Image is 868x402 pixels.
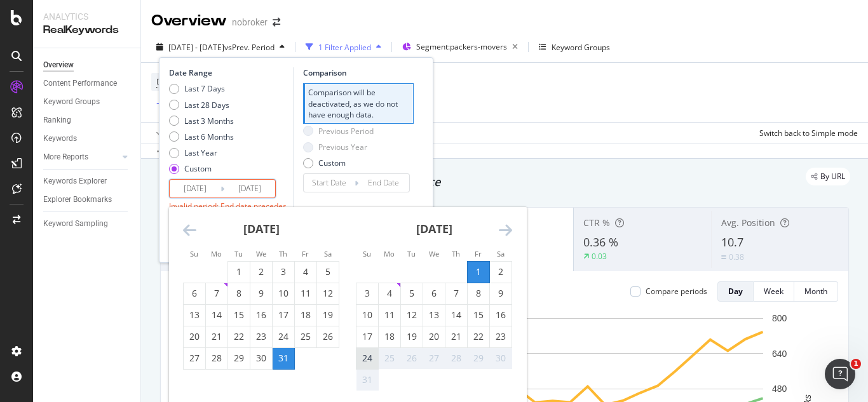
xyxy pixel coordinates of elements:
div: 1 Filter Applied [318,42,371,53]
small: Fr [302,249,309,258]
span: Avg. Position [721,217,775,229]
button: Week [754,281,794,302]
span: By URL [820,173,845,180]
div: 14 [206,309,227,321]
small: Tu [234,249,243,258]
div: Move forward to switch to the next month. [499,222,512,238]
div: 2 [490,265,512,278]
div: 5 [317,265,339,278]
td: Choose Tuesday, August 5, 2025 as your check-out date. It’s available. [401,283,423,304]
td: Choose Friday, July 4, 2025 as your check-out date. It’s available. [295,261,317,283]
td: Choose Sunday, July 27, 2025 as your check-out date. It’s available. [184,347,206,369]
button: Apply [151,123,188,143]
td: Choose Saturday, August 16, 2025 as your check-out date. It’s available. [490,304,512,326]
div: Previous Year [318,142,367,152]
td: Not available. Sunday, August 31, 2025 [356,369,379,391]
div: Last Year [184,147,217,158]
button: Switch back to Simple mode [754,123,858,143]
td: Choose Sunday, July 20, 2025 as your check-out date. It’s available. [184,326,206,347]
td: Choose Thursday, July 24, 2025 as your check-out date. It’s available. [273,326,295,347]
small: We [256,249,266,258]
div: 6 [423,287,445,300]
div: Last 7 Days [169,83,234,94]
div: 29 [228,352,250,365]
td: Not available. Thursday, August 28, 2025 [445,347,468,369]
text: 480 [772,384,787,394]
small: Sa [497,249,505,258]
div: Day [728,286,743,297]
td: Choose Monday, July 14, 2025 as your check-out date. It’s available. [206,304,228,326]
div: Week [764,286,783,297]
div: 28 [206,352,227,365]
small: Sa [324,249,332,258]
div: Comparison will be deactivated, as we do not have enough data. [303,83,414,123]
input: End Date [224,180,275,198]
td: Choose Friday, July 11, 2025 as your check-out date. It’s available. [295,283,317,304]
div: 26 [317,330,339,343]
div: Analytics [43,10,130,23]
a: Explorer Bookmarks [43,193,132,206]
span: Device [156,76,180,87]
small: Su [363,249,371,258]
div: 11 [379,309,400,321]
div: 14 [445,309,467,321]
td: Choose Saturday, July 5, 2025 as your check-out date. It’s available. [317,261,339,283]
td: Choose Tuesday, August 12, 2025 as your check-out date. It’s available. [401,304,423,326]
td: Choose Friday, August 8, 2025 as your check-out date. It’s available. [468,283,490,304]
button: 1 Filter Applied [301,37,386,57]
div: More Reports [43,151,88,164]
td: Choose Wednesday, August 20, 2025 as your check-out date. It’s available. [423,326,445,347]
td: Choose Sunday, August 3, 2025 as your check-out date. It’s available. [356,283,379,304]
div: 4 [379,287,400,300]
div: 17 [273,309,294,321]
span: 0.36 % [583,234,618,250]
td: Choose Sunday, July 6, 2025 as your check-out date. It’s available. [184,283,206,304]
td: Choose Friday, July 25, 2025 as your check-out date. It’s available. [295,326,317,347]
div: 1 [228,265,250,278]
button: [DATE] - [DATE]vsPrev. Period [151,37,290,57]
div: 15 [468,309,489,321]
iframe: Intercom live chat [825,359,855,389]
div: Comparison [303,67,414,78]
td: Choose Saturday, August 23, 2025 as your check-out date. It’s available. [490,326,512,347]
td: Choose Tuesday, July 29, 2025 as your check-out date. It’s available. [228,347,250,369]
div: Last 28 Days [184,100,229,111]
small: Mo [211,249,222,258]
span: CTR % [583,217,610,229]
div: 23 [250,330,272,343]
div: Custom [318,157,346,168]
div: Last 6 Months [169,131,234,142]
input: Start Date [170,180,220,198]
strong: [DATE] [243,221,280,236]
div: 23 [490,330,512,343]
div: Keyword Groups [43,95,100,109]
input: Start Date [304,174,355,192]
div: Last 7 Days [184,83,225,94]
div: 29 [468,352,489,365]
td: Choose Wednesday, July 2, 2025 as your check-out date. It’s available. [250,261,273,283]
div: 19 [401,330,423,343]
button: Month [794,281,838,302]
small: Fr [475,249,482,258]
td: Choose Wednesday, July 30, 2025 as your check-out date. It’s available. [250,347,273,369]
div: Content Performance [43,77,117,90]
div: Last 28 Days [169,100,234,111]
span: Segment: packers-movers [416,41,507,52]
div: Explorer Bookmarks [43,193,112,206]
div: Switch back to Simple mode [759,128,858,138]
div: 17 [356,330,378,343]
button: Keyword Groups [534,37,615,57]
td: Choose Monday, July 7, 2025 as your check-out date. It’s available. [206,283,228,304]
td: Choose Tuesday, July 8, 2025 as your check-out date. It’s available. [228,283,250,304]
div: 11 [295,287,316,300]
div: 25 [379,352,400,365]
td: Choose Monday, August 18, 2025 as your check-out date. It’s available. [379,326,401,347]
td: Choose Saturday, August 9, 2025 as your check-out date. It’s available. [490,283,512,304]
div: 7 [445,287,467,300]
div: 18 [379,330,400,343]
a: Keywords Explorer [43,175,132,188]
div: 8 [468,287,489,300]
text: 800 [772,313,787,323]
small: Su [190,249,198,258]
td: Choose Tuesday, August 19, 2025 as your check-out date. It’s available. [401,326,423,347]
